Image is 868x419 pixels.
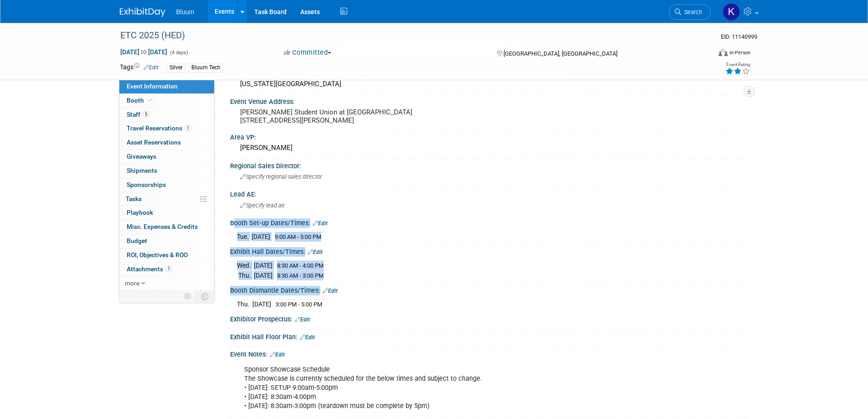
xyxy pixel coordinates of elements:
span: 9:00 AM - 5:00 PM [275,233,321,240]
a: Edit [323,288,338,294]
span: Sponsorships [127,181,166,188]
span: more [125,279,139,287]
div: [US_STATE][GEOGRAPHIC_DATA] [237,77,742,91]
span: Event Information [127,83,178,90]
div: Event Rating [725,62,750,67]
td: [DATE] [252,299,271,309]
span: Misc. Expenses & Credits [127,223,198,230]
span: Giveaways [127,153,156,160]
a: ROI, Objectives & ROO [119,248,214,262]
td: [DATE] [252,232,270,241]
a: Shipments [119,164,214,178]
a: Misc. Expenses & Credits [119,220,214,234]
a: Edit [295,316,310,323]
span: [DATE] [DATE] [120,48,168,56]
div: Event Notes: [230,347,749,359]
a: Asset Reservations [119,136,214,150]
span: Asset Reservations [127,139,181,146]
span: Bluum [176,8,195,16]
td: Tags [120,62,159,73]
span: Playbook [127,209,153,216]
a: Playbook [119,206,214,220]
div: Area VP: [230,130,749,142]
td: Toggle Event Tabs [195,290,214,302]
td: Wed. [237,260,254,270]
a: Travel Reservations1 [119,122,214,135]
td: [DATE] [254,270,272,280]
span: Booth [127,97,154,104]
span: Shipments [127,167,157,174]
span: 8:30 AM - 4:00 PM [277,262,324,269]
pre: [PERSON_NAME] Student Union at [GEOGRAPHIC_DATA] [STREET_ADDRESS][PERSON_NAME] [240,108,436,124]
span: Travel Reservations [127,124,191,132]
a: Booth [119,94,214,108]
div: Exhibit Hall Floor Plan: [230,330,749,342]
span: (4 days) [169,50,188,56]
span: Search [681,9,702,16]
i: Booth reservation complete [148,98,153,103]
span: 8:30 AM - 3:00 PM [277,272,324,279]
img: Format-Inperson.png [719,49,728,56]
a: Budget [119,234,214,248]
a: more [119,277,214,290]
a: Edit [270,352,285,358]
span: Specify regional sales director [240,173,322,180]
div: Bluum Tech [189,63,223,72]
div: Booth Set-up Dates/Times: [230,216,749,228]
a: Search [669,4,711,20]
img: Kellie Noller [723,3,740,21]
a: Tasks [119,192,214,206]
div: Sponsor Showcase Schedule The Showcase is currently scheduled for the below times and subject to ... [238,361,648,415]
span: Event ID: 11140999 [721,33,757,40]
a: Event Information [119,80,214,93]
span: 3:00 PM - 5:00 PM [276,301,322,308]
a: Edit [144,64,159,71]
a: Sponsorships [119,178,214,192]
a: Attachments1 [119,263,214,276]
button: Committed [281,48,335,57]
div: Booth Dismantle Dates/Times: [230,284,749,295]
td: Tue. [237,232,252,241]
td: Thu. [237,270,254,280]
div: [PERSON_NAME] [237,141,742,155]
a: Edit [313,220,328,227]
span: ROI, Objectives & ROO [127,251,188,259]
div: Regional Sales Director: [230,159,749,171]
a: Edit [308,249,323,255]
span: Budget [127,237,147,244]
td: Personalize Event Tab Strip [180,290,196,302]
div: Lead AE: [230,187,749,199]
img: ExhibitDay [120,8,165,17]
div: Event Venue Address: [230,95,749,106]
span: 1 [185,125,191,132]
a: Giveaways [119,150,214,164]
div: ETC 2025 (HED) [117,27,697,44]
div: Event Format [657,47,751,61]
span: Specify lead ae [240,202,285,209]
td: Thu. [237,299,252,309]
span: to [139,48,148,56]
div: Silver [167,63,185,72]
span: [GEOGRAPHIC_DATA], [GEOGRAPHIC_DATA] [503,50,617,57]
td: [DATE] [254,260,272,270]
span: Attachments [127,265,172,273]
div: Exhibit Hall Dates/Times: [230,245,749,257]
div: In-Person [729,49,750,56]
a: Edit [300,334,315,341]
div: Exhibitor Prospectus: [230,312,749,324]
a: Staff5 [119,108,214,122]
span: 1 [165,265,172,272]
span: Tasks [126,195,142,202]
span: Staff [127,111,149,118]
span: 5 [143,111,149,118]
